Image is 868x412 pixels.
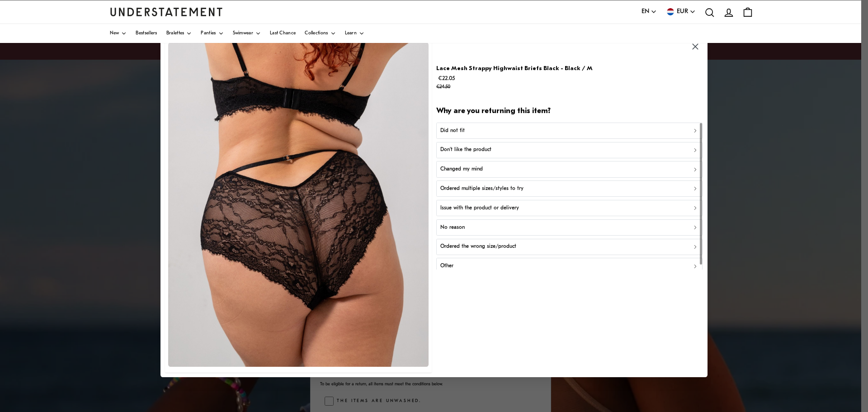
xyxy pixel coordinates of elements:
button: EN [642,7,657,17]
a: Collections [305,24,335,43]
button: Ordered the wrong size/product [436,238,703,255]
span: New [110,31,119,36]
span: Collections [305,31,328,36]
h2: Why are you returning this item? [436,106,703,117]
a: Last Chance [270,24,296,43]
p: Ordered the wrong size/product [440,242,516,251]
span: EN [642,7,649,17]
span: Bralettes [166,31,184,36]
span: Swimwear [233,31,253,36]
a: Panties [201,24,223,43]
p: €22.05 [436,74,593,92]
button: Changed my mind [436,161,703,177]
button: Did not fit [436,123,703,139]
button: Ordered multiple sizes/styles to try [436,180,703,197]
button: No reason [436,219,703,236]
p: Ordered multiple sizes/styles to try [440,185,524,193]
img: BLLA-HIW-011-1.jpg [168,43,429,367]
p: Lace Mesh Strappy Highwaist Briefs Black - Black / M [436,64,593,73]
p: Issue with the product or delivery [440,204,519,213]
span: EUR [677,7,688,17]
button: Issue with the product or delivery [436,200,703,216]
a: Learn [345,24,365,43]
strike: €24.50 [436,85,450,90]
a: Swimwear [233,24,261,43]
button: Don't like the product [436,142,703,158]
button: EUR [666,7,696,17]
p: No reason [440,223,465,232]
span: Panties [201,31,216,36]
p: Other [440,262,453,270]
a: New [110,24,127,43]
a: Bralettes [166,24,192,43]
p: Don't like the product [440,146,491,154]
a: Bestsellers [136,24,157,43]
button: Other [436,258,703,274]
a: Understatement Homepage [110,8,223,16]
span: Bestsellers [136,31,157,36]
p: Did not fit [440,126,465,135]
span: Last Chance [270,31,296,36]
span: Learn [345,31,357,36]
p: Changed my mind [440,165,483,174]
